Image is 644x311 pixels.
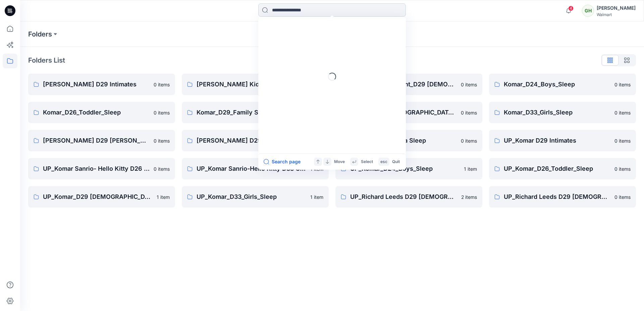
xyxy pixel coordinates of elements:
p: [PERSON_NAME] D29 [PERSON_NAME] License Sleep [197,136,303,145]
a: UP_Richard Leeds D29 [DEMOGRAPHIC_DATA] Fashion Sleep2 items [335,186,482,208]
p: UP_Komar Sanrio-Hello Kitty D33 Girls Sleep [197,164,306,173]
a: Komar_D26_Toddler_Sleep0 items [28,102,175,123]
p: [PERSON_NAME] Kid's Sleep Basics D24 & D33 [197,80,303,89]
a: [PERSON_NAME] Kid's Sleep Basics D24 & D330 items [182,74,329,95]
a: UP_Komar_D24_Boys_Sleep1 item [335,158,482,179]
p: esc [380,158,387,165]
p: Komar_D33_Girls_Sleep [504,108,610,117]
a: Folders [28,29,52,39]
p: 0 items [154,81,170,88]
a: UP_Komar_D33_Girls_Sleep1 item [182,186,329,208]
p: UP_Komar_D29 [DEMOGRAPHIC_DATA] Sleep [43,192,153,202]
p: 0 items [461,109,477,116]
p: 0 items [154,137,170,144]
p: Komar_D26_Toddler_Sleep [43,108,150,117]
p: 2 items [461,193,477,201]
a: Komar_Climate Right_D29 [DEMOGRAPHIC_DATA] Layering0 items [335,74,482,95]
p: 0 items [154,165,170,172]
p: UP_Komar Sanrio- Hello Kitty D26 TG Sleep [43,164,150,173]
p: Komar_D24_Boys_Sleep [504,80,610,89]
div: [PERSON_NAME] [597,4,636,12]
p: UP_Komar D29 Intimates [504,136,610,145]
a: [PERSON_NAME] D29 [PERSON_NAME] License Sleep0 items [182,130,329,151]
p: 0 items [614,109,631,116]
a: [PERSON_NAME] D29 Intimates0 items [28,74,175,95]
a: UP_Komar D29 Aria Sleep0 items [335,130,482,151]
a: UP_Komar_D29 [DEMOGRAPHIC_DATA] Sleep1 item [28,186,175,208]
p: Quit [392,158,400,165]
button: Search page [264,158,301,166]
div: Walmart [597,12,636,17]
p: Select [361,158,373,165]
a: Komar_D29_[DEMOGRAPHIC_DATA]_Sleep0 items [335,102,482,123]
p: 0 items [614,137,631,144]
p: 0 items [614,81,631,88]
a: UP_Komar_D26_Toddler_Sleep0 items [489,158,636,179]
p: [PERSON_NAME] D29 [PERSON_NAME] Fashion Sleep [43,136,150,145]
p: 0 items [154,109,170,116]
a: UP_Komar Sanrio-Hello Kitty D33 Girls Sleep1 item [182,158,329,179]
span: 4 [568,6,574,11]
p: [PERSON_NAME] D29 Intimates [43,80,150,89]
a: Komar_D29_Family Sets_Sleep0 items [182,102,329,123]
p: 0 items [461,81,477,88]
a: UP_Komar Sanrio- Hello Kitty D26 TG Sleep0 items [28,158,175,179]
p: UP_Komar_D33_Girls_Sleep [197,192,306,202]
p: UP_Richard Leeds D29 [DEMOGRAPHIC_DATA] License Sleep [504,192,610,202]
p: 0 items [614,165,631,172]
p: 0 items [461,137,477,144]
p: Komar_D29_Family Sets_Sleep [197,108,303,117]
p: 1 item [464,165,477,172]
a: UP_Richard Leeds D29 [DEMOGRAPHIC_DATA] License Sleep0 items [489,186,636,208]
a: Komar_D24_Boys_Sleep0 items [489,74,636,95]
a: [PERSON_NAME] D29 [PERSON_NAME] Fashion Sleep0 items [28,130,175,151]
p: 1 item [157,193,170,201]
div: GH [582,5,594,17]
p: Folders List [28,55,65,65]
p: 0 items [614,193,631,201]
p: 1 item [310,193,323,201]
p: Move [334,158,345,165]
p: UP_Richard Leeds D29 [DEMOGRAPHIC_DATA] Fashion Sleep [350,192,457,202]
a: UP_Komar D29 Intimates0 items [489,130,636,151]
p: UP_Komar_D26_Toddler_Sleep [504,164,610,173]
a: Komar_D33_Girls_Sleep0 items [489,102,636,123]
